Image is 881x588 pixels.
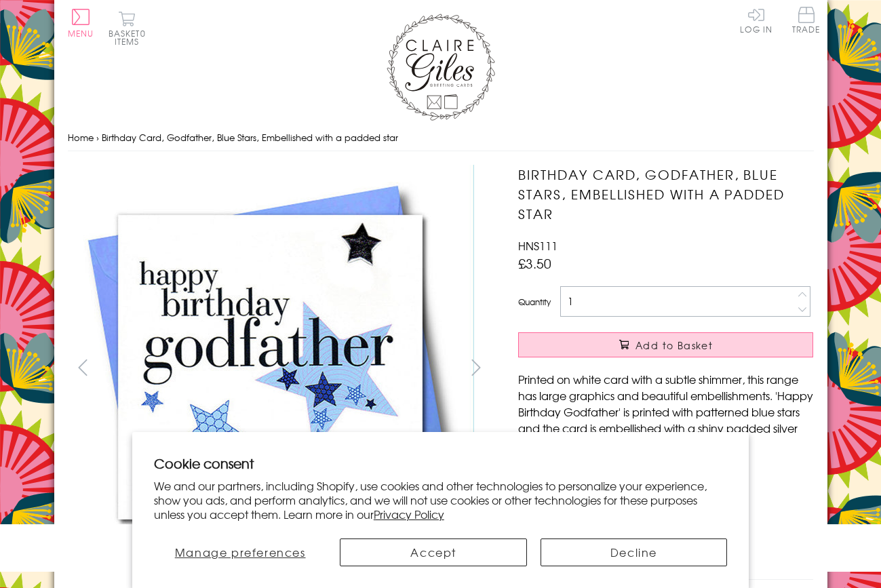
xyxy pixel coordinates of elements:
[102,131,398,144] span: Birthday Card, Godfather, Blue Stars, Embellished with a padded star
[740,7,772,33] a: Log In
[96,131,99,144] span: ›
[154,538,327,566] button: Manage preferences
[518,296,551,308] label: Quantity
[374,506,444,522] a: Privacy Policy
[109,11,146,45] button: Basket0 items
[635,338,713,352] span: Add to Basket
[115,27,146,47] span: 0 items
[792,7,821,36] a: Trade
[68,27,94,39] span: Menu
[68,9,94,37] button: Menu
[68,131,94,144] a: Home
[518,332,813,357] button: Add to Basket
[387,14,495,121] img: Claire Giles Greetings Cards
[154,454,727,473] h2: Cookie consent
[340,538,526,566] button: Accept
[175,544,306,560] span: Manage preferences
[518,165,813,223] h1: Birthday Card, Godfather, Blue Stars, Embellished with a padded star
[68,352,98,383] button: prev
[518,237,557,254] span: HNS111
[518,371,813,452] p: Printed on white card with a subtle shimmer, this range has large graphics and beautiful embellis...
[518,254,551,273] span: £3.50
[541,538,727,566] button: Decline
[792,7,821,33] span: Trade
[461,352,491,383] button: next
[68,124,814,152] nav: breadcrumbs
[154,479,727,521] p: We and our partners, including Shopify, use cookies and other technologies to personalize your ex...
[67,165,474,571] img: Birthday Card, Godfather, Blue Stars, Embellished with a padded star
